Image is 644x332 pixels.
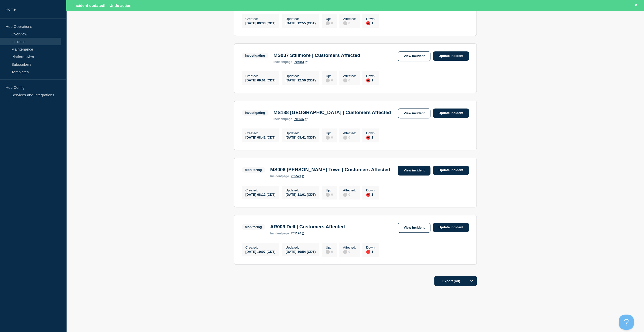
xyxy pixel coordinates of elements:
div: 0 [343,192,356,197]
div: down [366,21,370,25]
p: Updated : [285,74,316,78]
span: Incident updated! [73,3,106,8]
a: View incident [398,51,430,61]
p: Up : [326,17,333,21]
div: 0 [343,135,356,140]
p: Updated : [285,17,316,21]
p: Updated : [285,131,316,135]
div: [DATE] 08:41 (CDT) [285,135,316,139]
p: Updated : [285,188,316,192]
div: [DATE] 12:55 (CDT) [285,21,316,25]
div: [DATE] 12:56 (CDT) [285,78,316,82]
p: Affected : [343,131,356,135]
div: [DATE] 19:07 (CDT) [245,249,276,254]
span: incident [270,232,282,235]
div: [DATE] 09:30 (CDT) [245,21,276,25]
a: Update incident [433,166,469,175]
div: 1 [366,249,376,254]
div: [DATE] 11:01 (CDT) [285,192,316,196]
div: 0 [343,21,356,25]
div: [DATE] 08:41 (CDT) [245,135,276,139]
div: disabled [343,78,347,82]
div: disabled [326,250,330,254]
p: Created : [245,246,276,249]
div: down [366,78,370,82]
div: disabled [326,136,330,140]
p: Down : [366,188,376,192]
div: 0 [326,135,333,140]
div: down [366,250,370,254]
p: Up : [326,188,333,192]
h3: MS037 Stillmore | Customers Affected [274,53,360,58]
span: incident [274,60,285,64]
p: page [274,60,292,64]
div: 1 [366,135,376,140]
iframe: Help Scout Beacon - Open [619,315,634,330]
button: Options [467,276,477,286]
div: 0 [326,21,333,25]
p: page [270,174,289,178]
a: View incident [398,166,430,175]
div: 1 [366,78,376,82]
a: Update incident [433,51,469,61]
div: disabled [343,250,347,254]
a: 705537 [294,117,307,121]
p: Up : [326,131,333,135]
span: incident [274,117,285,121]
div: down [366,136,370,140]
div: 0 [326,78,333,82]
div: disabled [326,21,330,25]
p: Updated : [285,246,316,249]
p: page [274,117,292,121]
p: Affected : [343,246,356,249]
span: Investigating [242,53,268,58]
span: Monitoring [242,224,265,230]
p: Affected : [343,74,356,78]
div: 0 [326,192,333,197]
button: Export (All) [434,276,477,286]
a: 705541 [294,60,307,64]
div: down [366,193,370,197]
div: 0 [343,249,356,254]
a: Update incident [433,108,469,118]
div: 0 [343,78,356,82]
a: 705126 [291,232,304,235]
div: disabled [343,193,347,197]
h3: MS188 [GEOGRAPHIC_DATA] | Customers Affected [274,110,391,115]
p: Created : [245,131,276,135]
p: Down : [366,131,376,135]
div: 0 [326,249,333,254]
a: Update incident [433,223,469,232]
p: Down : [366,17,376,21]
p: Affected : [343,188,356,192]
a: View incident [398,223,430,233]
div: 1 [366,192,376,197]
p: Created : [245,188,276,192]
button: Undo action [110,3,132,8]
div: disabled [343,21,347,25]
div: disabled [326,78,330,82]
a: 705529 [291,174,304,178]
p: Created : [245,17,276,21]
div: [DATE] 08:12 (CDT) [245,192,276,196]
a: View incident [398,108,430,118]
h3: MS006 [PERSON_NAME] Town | Customers Affected [270,167,390,172]
p: Down : [366,246,376,249]
h3: AR009 Dell | Customers Affected [270,224,345,230]
p: Affected : [343,17,356,21]
div: disabled [326,193,330,197]
div: [DATE] 09:01 (CDT) [245,78,276,82]
p: Created : [245,74,276,78]
p: page [270,232,289,235]
div: disabled [343,136,347,140]
span: incident [270,174,282,178]
p: Up : [326,246,333,249]
div: 1 [366,21,376,25]
span: Investigating [242,110,268,116]
p: Up : [326,74,333,78]
span: Monitoring [242,167,265,173]
p: Down : [366,74,376,78]
div: [DATE] 10:54 (CDT) [285,249,316,254]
